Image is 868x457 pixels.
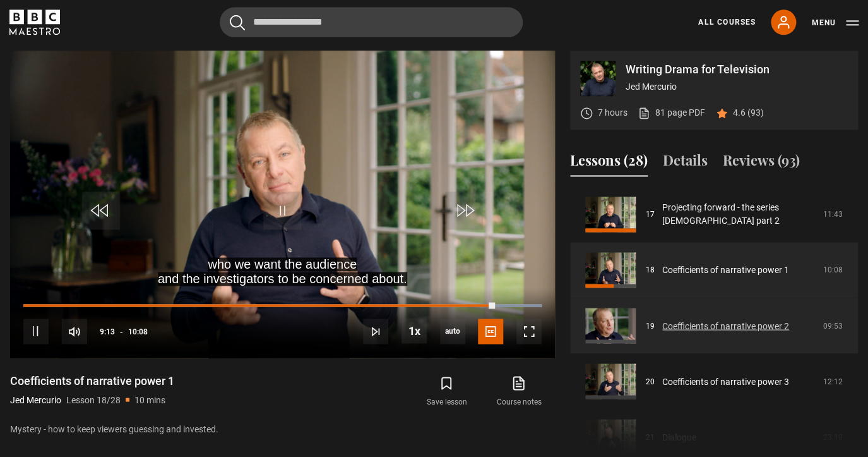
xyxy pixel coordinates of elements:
a: Projecting forward - the series [DEMOGRAPHIC_DATA] part 2 [662,201,816,228]
a: 81 page PDF [638,106,705,119]
p: Jed Mercurio [10,393,61,406]
a: All Courses [698,16,756,28]
div: Progress Bar [23,304,542,307]
h1: Coefficients of narrative power 1 [10,373,174,388]
p: 4.6 (93) [733,106,764,119]
a: Course notes [483,373,555,410]
button: Captions [478,319,503,344]
span: 10:08 [128,320,148,343]
svg: BBC Maestro [9,9,60,35]
p: Writing Drama for Television [626,64,848,75]
button: Lessons (28) [570,150,648,176]
button: Playback Rate [401,318,427,343]
button: Fullscreen [516,319,542,344]
a: Coefficients of narrative power 1 [662,264,789,277]
p: 7 hours [598,106,627,119]
p: Jed Mercurio [626,80,848,94]
p: 10 mins [134,393,165,406]
input: Search [220,7,523,37]
span: 9:13 [100,320,115,343]
button: Reviews (93) [723,150,800,176]
p: Mystery - how to keep viewers guessing and invested. [10,422,555,436]
button: Details [663,150,708,176]
button: Pause [23,319,49,344]
a: Coefficients of narrative power 3 [662,375,789,388]
button: Toggle navigation [811,16,859,29]
button: Next Lesson [363,319,388,344]
span: auto [440,319,465,344]
a: Coefficients of narrative power 2 [662,319,789,332]
p: Lesson 18/28 [66,393,121,406]
span: - [120,327,123,336]
video-js: Video Player [10,51,555,357]
button: Submit the search query [230,15,245,30]
button: Save lesson [410,373,482,410]
button: Mute [62,319,87,344]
